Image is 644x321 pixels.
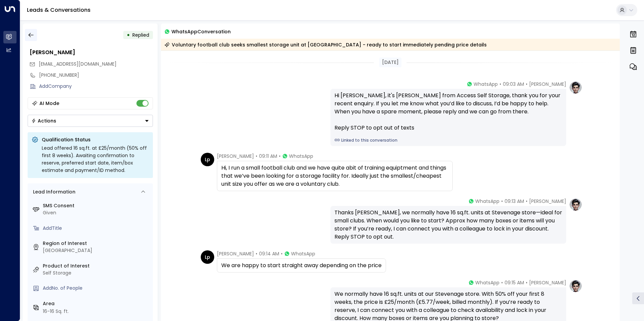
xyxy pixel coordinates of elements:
div: AI Mode [39,100,59,107]
div: Voluntary football club seeks smallest storage unit at [GEOGRAPHIC_DATA] - ready to start immedia... [164,41,487,48]
span: 09:03 AM [503,81,524,87]
span: • [500,81,501,87]
span: • [526,81,527,87]
span: WhatsApp [475,279,500,286]
label: Product of Interest [43,262,150,270]
div: Lead offered 16 sq.ft. at £25/month (50% off first 8 weeks). Awaiting confirmation to reserve, pr... [42,144,149,174]
span: • [256,250,257,257]
label: Area [43,300,150,307]
span: 09:13 AM [505,198,524,205]
img: profile-logo.png [569,198,582,211]
span: morrellphillipsl@gmail.com [39,61,117,68]
div: We are happy to start straight away depending on the price [221,261,382,270]
span: • [526,198,527,205]
label: Region of Interest [43,240,150,247]
div: AddTitle [43,225,150,232]
label: SMS Consent [43,202,150,209]
span: [PERSON_NAME] [529,81,566,87]
span: Replied [132,32,149,38]
span: • [281,250,283,257]
button: Actions [28,115,153,127]
span: WhatsApp Conversation [171,28,231,35]
div: Thanks [PERSON_NAME], we normally have 16 sq.ft. units at Stevenage store—ideal for small clubs. ... [334,209,562,241]
span: • [501,279,503,286]
span: [EMAIL_ADDRESS][DOMAIN_NAME] [39,61,117,67]
div: Hi, I run a small football club and we have quite abit of training equiptment and things that we’... [221,164,448,188]
div: Hi [PERSON_NAME], it's [PERSON_NAME] from Access Self Storage, thank you for your recent enquiry.... [334,92,562,132]
span: 09:11 AM [259,153,277,159]
div: Actions [31,118,56,124]
a: Linked to this conversation [334,137,562,143]
span: [PERSON_NAME] [217,153,254,159]
span: WhatsApp [474,81,498,87]
div: [GEOGRAPHIC_DATA] [43,247,150,254]
div: AddCompany [39,83,153,90]
span: 09:15 AM [505,279,524,286]
span: WhatsApp [475,198,500,205]
span: • [279,153,281,159]
div: AddNo. of People [43,285,150,292]
div: [DATE] [379,58,401,67]
div: Lp [201,153,214,166]
span: [PERSON_NAME] [529,198,566,205]
p: Qualification Status [42,136,149,143]
div: [PERSON_NAME] [30,48,153,57]
img: profile-logo.png [569,279,582,293]
div: Self Storage [43,270,150,277]
div: Lp [201,250,214,264]
span: WhatsApp [291,250,315,257]
img: profile-logo.png [569,81,582,94]
span: WhatsApp [289,153,313,159]
div: • [127,29,130,41]
div: 16-16 Sq. ft. [43,308,69,315]
a: Leads & Conversations [27,6,91,14]
span: [PERSON_NAME] [529,279,566,286]
span: [PERSON_NAME] [217,250,254,257]
span: • [501,198,503,205]
span: • [526,279,527,286]
div: Given [43,209,150,216]
div: Button group with a nested menu [28,115,153,127]
span: 09:14 AM [259,250,279,257]
div: [PHONE_NUMBER] [39,72,153,79]
span: • [256,153,257,159]
div: Lead Information [31,188,75,195]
